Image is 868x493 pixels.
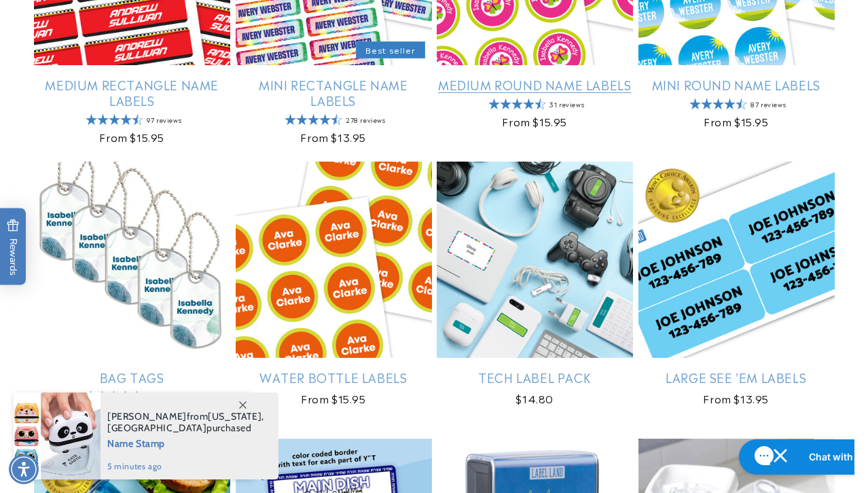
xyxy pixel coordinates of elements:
[236,77,432,109] a: Mini Rectangle Name Labels
[236,369,432,385] a: Water Bottle Labels
[107,410,187,422] span: [PERSON_NAME]
[638,77,835,92] a: Mini Round Name Labels
[107,422,206,434] span: [GEOGRAPHIC_DATA]
[107,460,264,473] span: 5 minutes ago
[732,435,854,479] iframe: Gorgias live chat messenger
[34,369,230,385] a: Bag Tags
[34,77,230,109] a: Medium Rectangle Name Labels
[638,369,835,385] a: Large See 'em Labels
[107,434,264,451] span: Name Stamp
[9,454,39,484] div: Accessibility Menu
[437,369,633,385] a: Tech Label Pack
[437,77,633,92] a: Medium Round Name Labels
[208,410,261,422] span: [US_STATE]
[7,219,20,276] span: Rewards
[77,16,134,29] h1: Chat with us
[7,5,150,40] button: Open gorgias live chat
[107,411,264,434] span: from , purchased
